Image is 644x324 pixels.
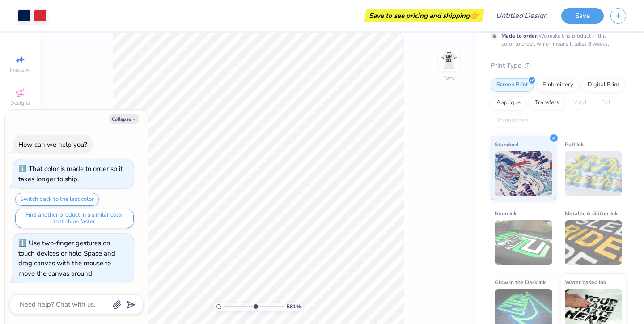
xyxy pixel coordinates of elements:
button: Switch back to the last color [15,193,99,206]
button: Save [561,8,604,24]
div: Vinyl [568,96,593,110]
div: How can we help you? [18,140,87,149]
div: Screen Print [491,78,534,92]
button: Collapse [109,114,139,124]
span: Metallic & Glitter Ink [565,209,618,218]
strong: Made to order: [501,32,538,39]
div: Foil [595,96,616,110]
div: Rhinestones [491,114,534,128]
span: Designs [10,99,30,107]
span: 👉 [470,10,479,21]
div: Print Type [491,60,626,71]
div: Transfers [529,96,565,110]
img: Standard [495,151,552,196]
span: Image AI [10,66,31,73]
span: Standard [495,140,518,149]
img: Metallic & Glitter Ink [565,220,623,265]
span: Water based Ink [565,277,606,287]
div: Back [443,74,455,82]
span: Puff Ink [565,140,584,149]
div: That color is made to order so it takes longer to ship. [18,164,123,183]
span: Neon Ink [495,209,517,218]
img: Neon Ink [495,220,552,265]
div: Use two-finger gestures on touch devices or hold Space and drag canvas with the mouse to move the... [18,239,115,278]
div: We make this product in this color to order, which means it takes 8 weeks. [501,32,611,48]
img: Puff Ink [565,151,623,196]
div: Digital Print [582,78,625,92]
img: Back [440,52,458,70]
input: Untitled Design [489,7,555,25]
span: 581 % [287,303,301,311]
span: Glow in the Dark Ink [495,277,546,287]
div: Embroidery [537,78,579,92]
button: Find another product in a similar color that ships faster [15,209,134,228]
div: Applique [491,96,526,110]
div: Save to see pricing and shipping [366,9,482,22]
